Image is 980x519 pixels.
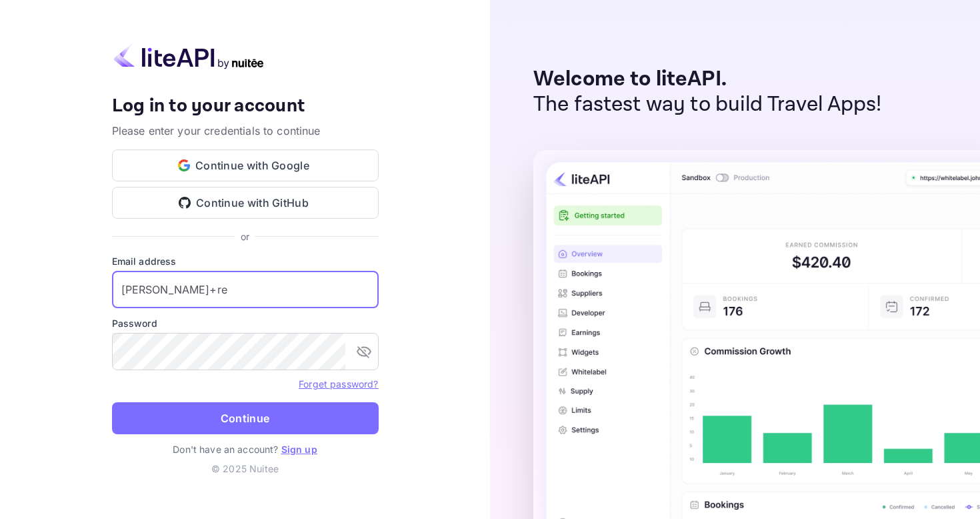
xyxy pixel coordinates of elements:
label: Password [112,316,379,330]
p: or [241,229,249,243]
p: The fastest way to build Travel Apps! [533,92,882,117]
p: Don't have an account? [112,442,379,456]
a: Sign up [281,444,317,455]
img: liteapi [112,43,265,69]
p: Welcome to liteAPI. [533,67,882,92]
p: Please enter your credentials to continue [112,123,379,139]
a: Forget password? [299,378,378,390]
label: Email address [112,254,379,268]
button: Continue with Google [112,149,379,181]
button: toggle password visibility [351,338,377,365]
input: Enter your email address [112,271,379,308]
a: Forget password? [299,377,378,390]
button: Continue [112,402,379,434]
h4: Log in to your account [112,95,379,118]
p: © 2025 Nuitee [112,462,379,476]
button: Continue with GitHub [112,187,379,219]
